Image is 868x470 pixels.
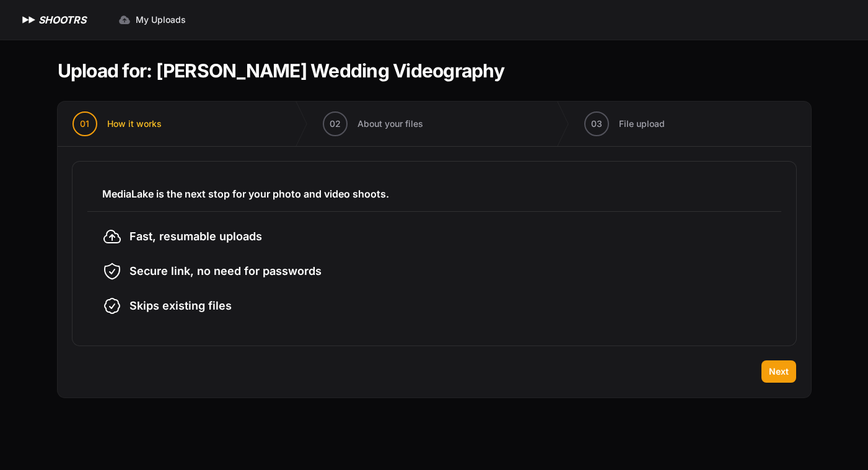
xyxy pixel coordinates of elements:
button: 02 About your files [308,102,438,146]
img: SHOOTRS [20,12,38,27]
span: My Uploads [136,14,186,26]
span: Fast, resumable uploads [129,228,262,245]
span: How it works [107,118,162,130]
span: Secure link, no need for passwords [129,263,322,280]
span: 02 [330,118,341,130]
button: 03 File upload [569,102,680,146]
span: Skips existing files [129,297,232,315]
span: File upload [619,118,665,130]
span: 03 [591,118,602,130]
span: About your files [357,118,423,130]
h1: SHOOTRS [38,12,86,27]
button: 01 How it works [58,102,177,146]
h1: Upload for: [PERSON_NAME] Wedding Videography [58,59,504,82]
h3: MediaLake is the next stop for your photo and video shoots. [102,186,766,201]
button: Next [761,360,796,383]
a: SHOOTRS SHOOTRS [20,12,86,27]
span: 01 [80,118,89,130]
span: Next [769,365,789,378]
a: My Uploads [111,9,193,31]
